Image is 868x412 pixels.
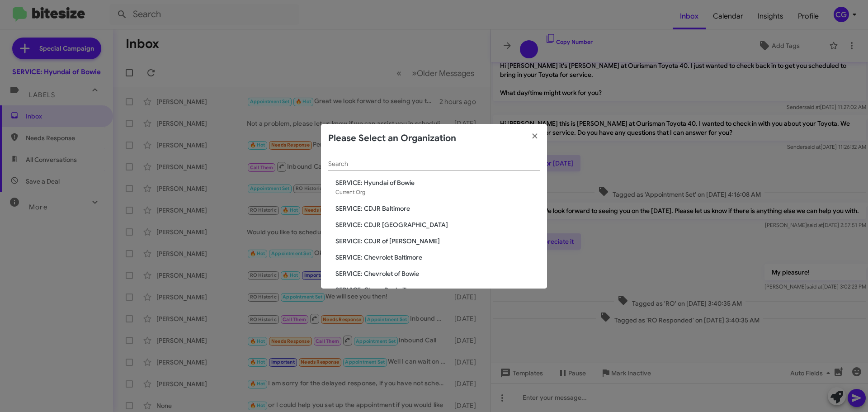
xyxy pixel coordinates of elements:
span: Current Org [335,189,365,195]
span: SERVICE: CDJR Baltimore [335,204,540,213]
span: SERVICE: Chevrolet Baltimore [335,253,540,262]
span: SERVICE: Chevrolet of Bowie [335,269,540,278]
span: SERVICE: CDJR [GEOGRAPHIC_DATA] [335,220,540,229]
span: SERVICE: Chevy Rockville [335,285,540,294]
h2: Please Select an Organization [328,131,456,146]
span: SERVICE: Hyundai of Bowie [335,178,540,187]
span: SERVICE: CDJR of [PERSON_NAME] [335,237,540,246]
